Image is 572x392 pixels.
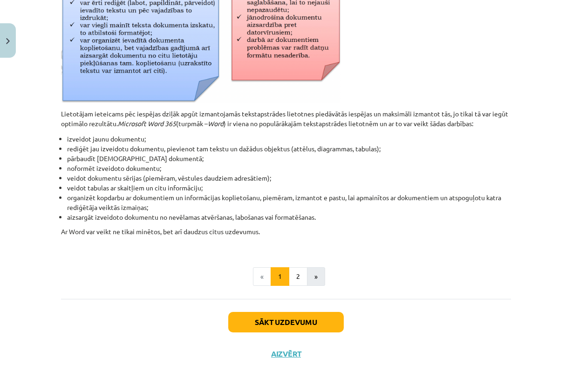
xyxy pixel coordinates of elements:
li: aizsargāt izveidoto dokumentu no nevēlamas atvēršanas, labošanas vai formatēšanas. [67,212,511,222]
li: noformēt izveidoto dokumentu; [67,163,511,173]
li: pārbaudīt [DEMOGRAPHIC_DATA] dokumentā; [67,154,511,163]
p: Ar Word var veikt ne tikai minētos, bet arī daudzus citus uzdevumus. [61,227,511,246]
li: veidot dokumentu sērijas (piemēram, vēstules daudziem adresātiem); [67,173,511,183]
button: Sākt uzdevumu [228,312,344,332]
i: Microsoft Word 365 [118,119,176,128]
li: organizēt kopdarbu ar dokumentiem un informācijas koplietošanu, piemēram, izmantot e pastu, lai a... [67,193,511,212]
nav: Page navigation example [61,267,511,286]
img: icon-close-lesson-0947bae3869378f0d4975bcd49f059093ad1ed9edebbc8119c70593378902aed.svg [6,38,10,44]
button: » [307,267,325,286]
i: Word [208,119,224,128]
li: izveidot jaunu dokumentu; [67,134,511,144]
button: 2 [289,267,307,286]
button: 1 [271,267,289,286]
li: rediģēt jau izveidotu dokumentu, pievienot tam tekstu un dažādus objektus (attēlus, diagrammas, t... [67,144,511,154]
button: Aizvērt [268,349,304,358]
p: Lietotājam ieteicams pēc iespējas dziļāk apgūt izmantojamās tekstapstrādes lietotnes piedāvātās i... [61,109,511,128]
li: veidot tabulas ar skaitļiem un citu informāciju; [67,183,511,193]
